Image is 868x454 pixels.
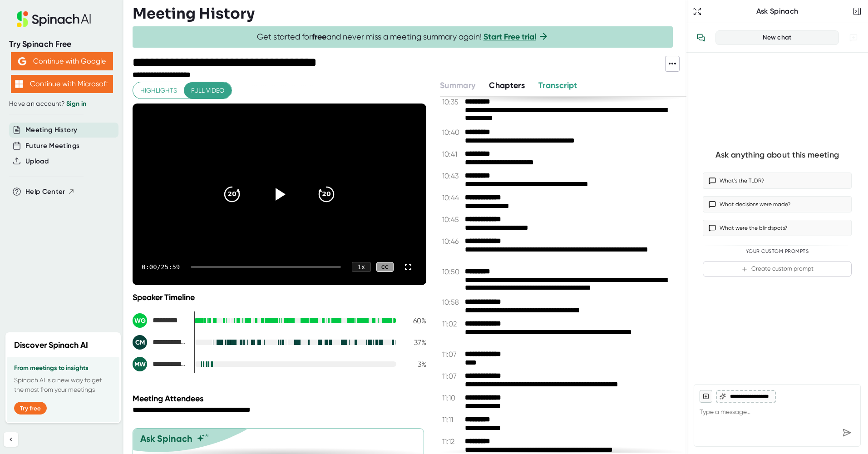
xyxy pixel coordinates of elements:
[442,172,463,180] span: 10:43
[442,350,463,359] span: 11:07
[11,75,113,93] button: Continue with Microsoft
[184,82,232,99] button: Full video
[442,267,463,276] span: 10:50
[140,433,192,444] div: Ask Spinach
[257,32,549,42] span: Get started for and never miss a meeting summary again!
[483,32,536,42] a: Start Free trial
[538,79,577,92] button: Transcript
[442,320,463,328] span: 11:02
[703,248,852,255] div: Your Custom Prompts
[66,100,86,108] a: Sign in
[442,298,463,306] span: 10:58
[703,261,852,277] button: Create custom prompt
[442,128,463,137] span: 10:40
[352,262,371,272] div: 1 x
[133,335,147,350] div: CM
[9,100,114,108] div: Have an account?
[25,141,79,151] button: Future Meetings
[442,415,463,424] span: 11:11
[404,360,426,369] div: 3 %
[14,402,47,415] button: Try free
[442,394,463,402] span: 11:10
[25,187,75,197] button: Help Center
[9,39,114,49] div: Try Spinach Free
[442,437,463,446] span: 11:12
[703,220,852,236] button: What were the blindspots?
[11,52,113,70] button: Continue with Google
[133,313,147,328] div: WG
[404,316,426,325] div: 60 %
[191,85,224,96] span: Full video
[133,357,147,371] div: MW
[404,338,426,347] div: 37 %
[692,29,710,47] button: View conversation history
[489,79,525,92] button: Chapters
[440,79,475,92] button: Summary
[442,193,463,202] span: 10:44
[25,156,49,167] button: Upload
[703,196,852,212] button: What decisions were made?
[489,80,525,90] span: Chapters
[704,7,851,16] div: Ask Spinach
[4,432,18,447] button: Collapse sidebar
[715,150,839,160] div: Ask anything about this meeting
[442,215,463,224] span: 10:45
[133,82,184,99] button: Highlights
[133,335,187,350] div: Caleb Manning
[14,365,112,372] h3: From meetings to insights
[133,394,429,404] div: Meeting Attendees
[851,5,863,18] button: Close conversation sidebar
[142,263,180,271] div: 0:00 / 25:59
[442,98,463,106] span: 10:35
[442,372,463,380] span: 11:07
[691,5,704,18] button: Expand to Ask Spinach page
[440,80,475,90] span: Summary
[838,424,855,441] div: Send message
[140,85,177,96] span: Highlights
[25,125,77,135] button: Meeting History
[442,150,463,158] span: 10:41
[14,375,112,395] p: Spinach AI is a new way to get the most from your meetings
[133,313,187,328] div: Will Geer
[312,32,326,42] b: free
[25,187,65,197] span: Help Center
[703,173,852,189] button: What’s the TLDR?
[376,262,394,272] div: CC
[18,57,26,65] img: Aehbyd4JwY73AAAAAElFTkSuQmCC
[538,80,577,90] span: Transcript
[721,34,833,42] div: New chat
[14,339,88,351] h2: Discover Spinach AI
[133,357,187,371] div: Marcus Williamson
[133,5,255,22] h3: Meeting History
[442,237,463,246] span: 10:46
[133,292,426,302] div: Speaker Timeline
